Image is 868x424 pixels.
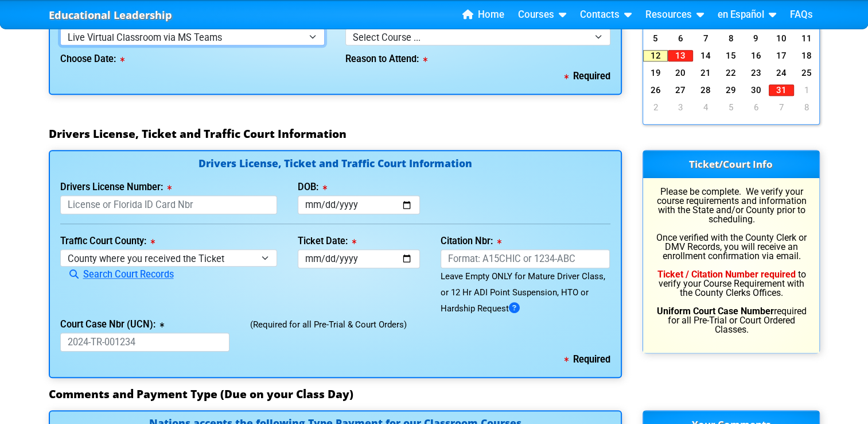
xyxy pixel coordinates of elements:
a: 2 [643,102,668,113]
a: 12 [643,50,668,61]
a: 20 [668,67,693,79]
a: Resources [641,6,709,24]
a: 13 [668,50,693,61]
a: 6 [668,33,693,44]
b: Required [565,354,610,365]
a: Contacts [575,6,636,24]
a: 29 [718,84,744,96]
input: mm/dd/yyyy [298,249,420,268]
a: 18 [794,50,819,61]
a: 11 [794,33,819,44]
label: Choose Date: [60,55,124,64]
a: 31 [769,84,794,96]
p: Please be complete. We verify your course requirements and information with the State and/or Coun... [653,187,809,334]
h3: Ticket/Court Info [643,151,819,178]
label: Court Case Nbr (UCN): [60,320,164,329]
div: (Required for all Pre-Trial & Court Orders) [240,317,620,352]
label: Reason to Attend: [345,55,427,64]
input: License or Florida ID Card Nbr [60,195,278,214]
a: 17 [769,50,794,61]
a: 19 [643,67,668,79]
label: Citation Nbr: [441,237,501,246]
a: 9 [744,33,769,44]
a: 30 [744,84,769,96]
a: FAQs [785,6,818,24]
a: Home [458,6,509,24]
input: Format: A15CHIC or 1234-ABC [441,249,610,268]
a: Search Court Records [60,269,174,280]
a: 14 [693,50,718,61]
a: 25 [794,67,819,79]
a: 16 [744,50,769,61]
a: 26 [643,84,668,96]
label: Traffic Court County: [60,237,155,246]
a: 24 [769,67,794,79]
b: Ticket / Citation Number required [657,269,796,280]
a: 8 [794,102,819,113]
a: en Español [713,6,781,24]
h4: Drivers License, Ticket and Traffic Court Information [60,159,610,171]
input: mm/dd/yyyy [298,195,420,214]
a: 23 [744,67,769,79]
a: 8 [718,33,744,44]
a: 1 [794,84,819,96]
a: 3 [668,102,693,113]
a: 22 [718,67,744,79]
input: 2024-TR-001234 [60,333,230,352]
b: Required [565,71,610,82]
a: 5 [643,33,668,44]
h3: Drivers License, Ticket and Traffic Court Information [49,127,820,141]
a: 4 [693,102,718,113]
label: Drivers License Number: [60,183,172,192]
a: Educational Leadership [49,6,172,25]
a: 10 [769,33,794,44]
a: 6 [744,102,769,113]
a: 15 [718,50,744,61]
label: Ticket Date: [298,237,356,246]
a: 7 [693,33,718,44]
a: 7 [769,102,794,113]
h3: Comments and Payment Type (Due on your Class Day) [49,387,820,401]
a: 28 [693,84,718,96]
div: Leave Empty ONLY for Mature Driver Class, or 12 Hr ADI Point Suspension, HTO or Hardship Request [441,268,610,317]
b: Uniform Court Case Number [657,306,774,317]
a: Courses [513,6,571,24]
a: 5 [718,102,744,113]
a: 21 [693,67,718,79]
label: DOB: [298,183,327,192]
a: 27 [668,84,693,96]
